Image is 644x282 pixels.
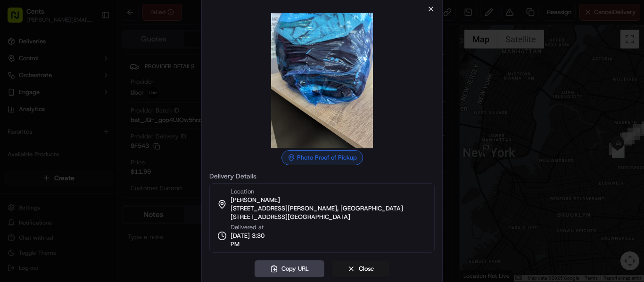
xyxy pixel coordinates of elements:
[25,61,170,71] input: Got a question? Start typing here...
[160,93,172,104] button: Start new chat
[9,9,28,28] img: Nash
[332,260,389,277] button: Close
[83,171,103,179] span: [DATE]
[231,187,254,196] span: Location
[231,204,427,221] span: [STREET_ADDRESS][PERSON_NAME], [GEOGRAPHIC_DATA][STREET_ADDRESS][GEOGRAPHIC_DATA]
[78,146,82,153] span: •
[76,207,155,224] a: 💻API Documentation
[9,122,63,130] div: Past conversations
[29,171,76,179] span: [PERSON_NAME]
[231,196,280,204] span: [PERSON_NAME]
[94,212,114,219] span: Pylon
[209,173,435,179] label: Delivery Details
[281,150,363,165] div: Photo Proof of Pickup
[9,137,25,152] img: Masood Aslam
[78,171,82,179] span: •
[6,207,76,224] a: 📗Knowledge Base
[20,90,37,107] img: 9188753566659_6852d8bf1fb38e338040_72.png
[231,223,274,232] span: Delivered at
[146,121,172,132] button: See all
[9,90,26,107] img: 1736555255976-a54dd68f-1ca7-489b-9aae-adbdc363a1c4
[83,146,103,153] span: [DATE]
[231,232,274,249] span: [DATE] 3:30 PM
[9,38,172,53] p: Welcome 👋
[255,260,324,277] button: Copy URL
[19,146,26,154] img: 1736555255976-a54dd68f-1ca7-489b-9aae-adbdc363a1c4
[254,13,390,148] img: photo_proof_of_pickup image
[42,90,155,99] div: Start new chat
[19,172,26,179] img: 1736555255976-a54dd68f-1ca7-489b-9aae-adbdc363a1c4
[29,146,76,153] span: [PERSON_NAME]
[66,212,114,219] a: Powered byPylon
[42,99,130,107] div: We're available if you need us!
[9,162,25,177] img: Asif Zaman Khan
